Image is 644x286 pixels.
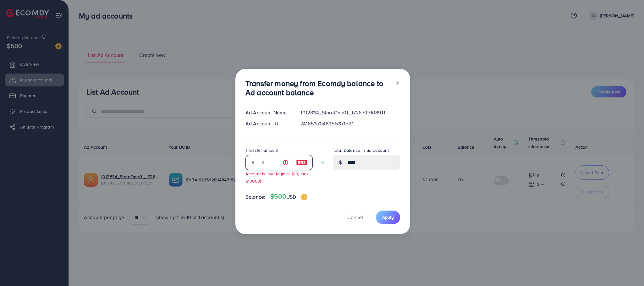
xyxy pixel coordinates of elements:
div: 1012834_StoreOne01_1726797108911 [295,109,405,116]
div: Ad Account Name [240,109,295,116]
small: Amount is invalid (min: $10, max: $10000) [245,171,310,184]
label: Total balance in ad account [333,147,389,153]
span: Balance: [245,193,265,201]
iframe: Chat [617,258,639,281]
span: Apply [382,214,394,220]
label: Transfer amount [245,147,278,153]
button: Apply [376,211,400,224]
span: Cancel [347,214,363,221]
button: Cancel [339,211,371,224]
div: Ad Account ID [240,120,295,127]
span: USD [286,193,296,200]
h3: Transfer money from Ecomdy balance to Ad account balance [245,79,390,97]
div: 7416537048955371521 [295,120,405,127]
h4: $500 [270,193,307,201]
img: image [301,194,307,200]
img: image [296,159,307,166]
